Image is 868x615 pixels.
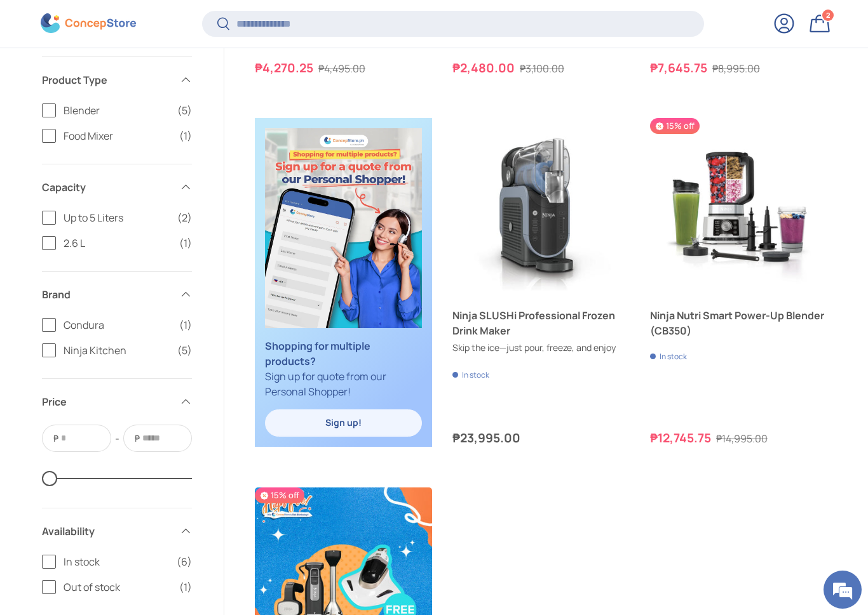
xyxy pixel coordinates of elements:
span: - [115,431,119,446]
span: Price [42,394,172,409]
span: (1) [179,128,192,143]
span: Condura [64,317,172,333]
span: (1) [179,579,192,595]
summary: Capacity [42,164,192,210]
img: ConcepStore [41,14,136,34]
p: Sign up for quote from our Personal Shopper! [265,338,422,399]
span: (2) [177,210,192,225]
summary: Product Type [42,57,192,103]
summary: Availability [42,508,192,554]
a: Ninja SLUSHi Professional Frozen Drink Maker [452,118,630,295]
span: (6) [177,554,192,569]
summary: Price [42,379,192,425]
span: ₱ [52,432,60,445]
span: Out of stock [64,579,172,595]
span: Brand [42,287,172,302]
a: Ninja Nutri Smart Power-Up Blender (CB350) [650,118,827,295]
span: In stock [64,554,169,569]
a: Sign up! [265,409,422,437]
span: Availability [42,524,172,539]
span: 15% off [650,118,700,134]
span: (5) [177,343,192,358]
a: Ninja SLUSHi Professional Frozen Drink Maker [452,308,630,338]
span: 2 [826,11,831,20]
span: 15% off [255,487,304,503]
span: (1) [179,317,192,333]
span: (5) [177,103,192,118]
span: (1) [179,235,192,251]
span: Blender [64,103,170,118]
span: 2.6 L [64,235,172,251]
span: Product Type [42,72,172,88]
span: Food Mixer [64,128,172,143]
summary: Brand [42,272,192,317]
strong: Shopping for multiple products? [265,339,370,368]
span: Up to 5 Liters [64,210,170,225]
a: Ninja Nutri Smart Power-Up Blender (CB350) [650,308,827,338]
span: Capacity [42,180,172,195]
span: Ninja Kitchen [64,343,170,358]
span: ₱ [133,432,141,445]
